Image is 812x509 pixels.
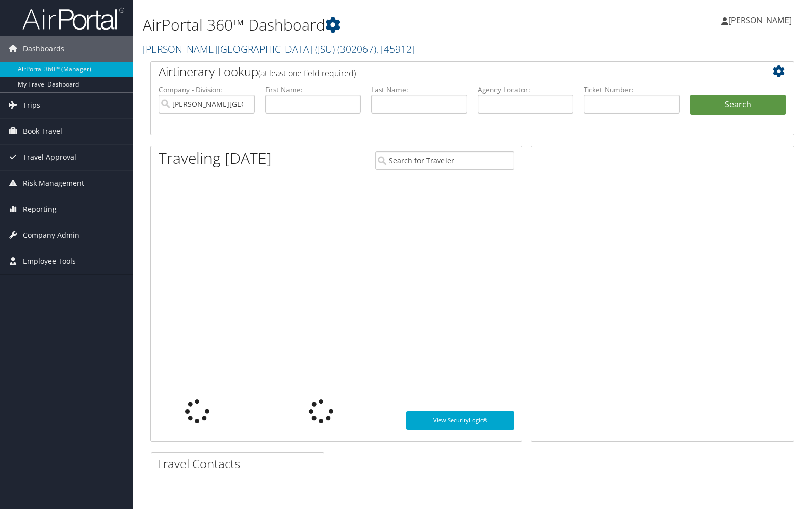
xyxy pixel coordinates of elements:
[258,68,356,79] span: (at least one field required)
[22,7,124,31] img: airportal-logo.png
[143,42,415,56] a: [PERSON_NAME][GEOGRAPHIC_DATA] (JSU)
[23,248,76,274] span: Employee Tools
[23,222,80,248] span: Company Admin
[23,119,62,144] span: Book Travel
[156,455,324,472] h2: Travel Contacts
[584,84,680,95] label: Ticket Number:
[406,411,515,430] a: View SecurityLogic®
[159,63,732,80] h2: Airtinerary Lookup
[690,95,787,115] button: Search
[159,84,255,95] label: Company - Division:
[265,84,361,95] label: First Name:
[478,84,574,95] label: Agency Locator:
[23,145,76,170] span: Travel Approval
[23,171,84,196] span: Risk Management
[721,5,802,36] a: [PERSON_NAME]
[376,42,415,56] span: , [ 45912 ]
[23,36,64,62] span: Dashboards
[159,148,272,169] h1: Traveling [DATE]
[728,15,792,26] span: [PERSON_NAME]
[23,196,57,222] span: Reporting
[375,151,515,170] input: Search for Traveler
[337,42,376,56] span: ( 302067 )
[371,84,467,95] label: Last Name:
[143,14,582,36] h1: AirPortal 360™ Dashboard
[23,93,40,118] span: Trips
